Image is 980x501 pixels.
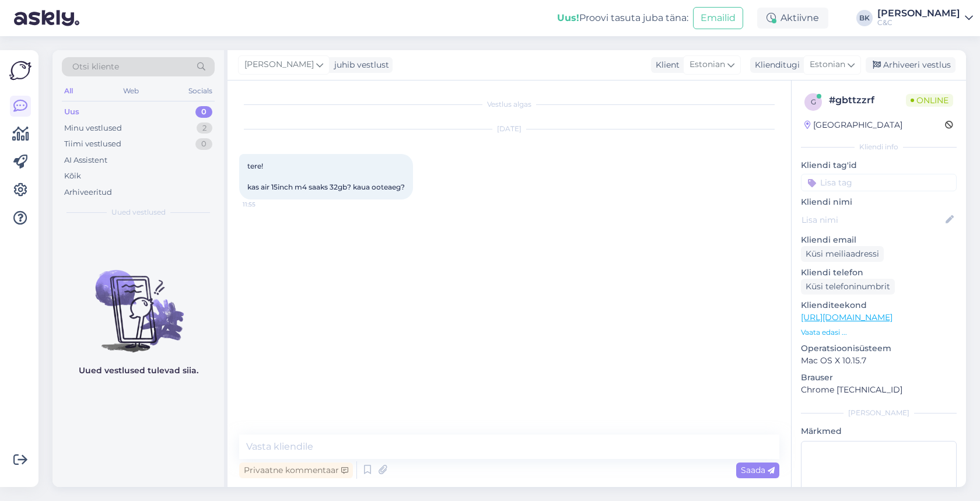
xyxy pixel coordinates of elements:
[693,7,743,29] button: Emailid
[72,61,119,73] span: Otsi kliente
[801,342,957,355] p: Operatsioonisüsteem
[866,57,956,73] div: Arhiveeri vestlus
[801,425,957,437] p: Märkmed
[557,11,688,25] div: Proovi tasuta juba täna:
[829,93,906,107] div: # gbttzzrf
[801,408,957,418] div: [PERSON_NAME]
[121,83,141,99] div: Web
[79,365,198,377] p: Uued vestlused tulevad siia.
[757,8,828,29] div: Aktiivne
[801,384,957,396] p: Chrome [TECHNICAL_ID]
[557,12,579,23] b: Uus!
[877,9,960,18] div: [PERSON_NAME]
[801,174,957,191] input: Lisa tag
[741,465,775,475] span: Saada
[197,122,212,134] div: 2
[195,106,212,118] div: 0
[244,58,314,71] span: [PERSON_NAME]
[64,170,81,182] div: Kõik
[330,59,389,71] div: juhib vestlust
[111,207,166,218] span: Uued vestlused
[801,355,957,367] p: Mac OS X 10.15.7
[804,119,902,131] div: [GEOGRAPHIC_DATA]
[906,94,953,107] span: Online
[243,200,286,209] span: 11:55
[239,463,353,478] div: Privaatne kommentaar
[64,155,107,166] div: AI Assistent
[810,58,845,71] span: Estonian
[651,59,680,71] div: Klient
[239,124,779,134] div: [DATE]
[64,138,121,150] div: Tiimi vestlused
[239,99,779,110] div: Vestlus algas
[689,58,725,71] span: Estonian
[750,59,800,71] div: Klienditugi
[801,142,957,152] div: Kliendi info
[801,372,957,384] p: Brauser
[801,279,895,295] div: Küsi telefoninumbrit
[64,187,112,198] div: Arhiveeritud
[64,106,79,118] div: Uus
[62,83,75,99] div: All
[801,234,957,246] p: Kliendi email
[856,10,873,26] div: BK
[811,97,816,106] span: g
[801,159,957,171] p: Kliendi tag'id
[52,249,224,354] img: No chats
[801,267,957,279] p: Kliendi telefon
[801,246,884,262] div: Küsi meiliaadressi
[186,83,215,99] div: Socials
[801,327,957,338] p: Vaata edasi ...
[9,59,32,82] img: Askly Logo
[801,299,957,311] p: Klienditeekond
[877,9,973,27] a: [PERSON_NAME]C&C
[877,18,960,27] div: C&C
[195,138,212,150] div: 0
[247,162,405,191] span: tere! kas air 15inch m4 saaks 32gb? kaua ooteaeg?
[801,196,957,208] p: Kliendi nimi
[801,213,943,226] input: Lisa nimi
[801,312,892,323] a: [URL][DOMAIN_NAME]
[64,122,122,134] div: Minu vestlused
